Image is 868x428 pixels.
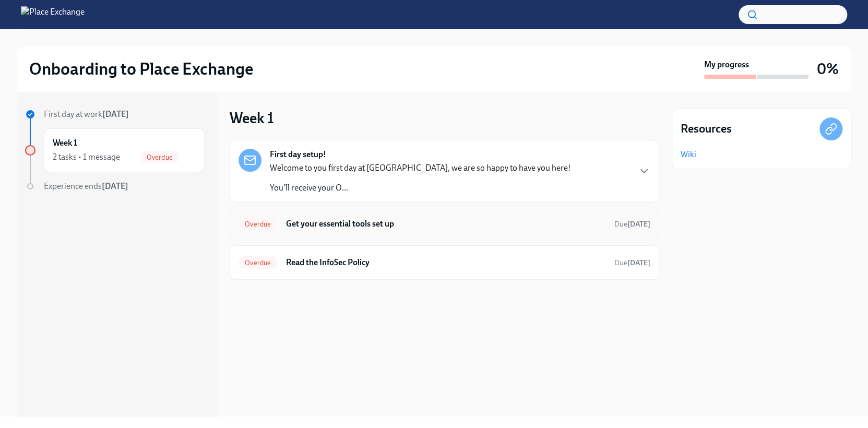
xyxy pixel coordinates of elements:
a: Week 12 tasks • 1 messageOverdue [25,128,205,172]
strong: [DATE] [102,109,129,119]
a: OverdueGet your essential tools set upDue[DATE] [239,216,650,232]
p: Welcome to you first day at [GEOGRAPHIC_DATA], we are so happy to have you here! [270,162,570,174]
strong: First day setup! [270,149,326,160]
strong: [DATE] [627,258,650,267]
span: First day at work [44,109,129,119]
span: Due [614,258,650,267]
span: Overdue [239,220,277,228]
span: Overdue [140,153,179,161]
span: August 7th, 2025 18:30 [614,258,650,268]
div: 2 tasks • 1 message [53,151,120,163]
h2: Onboarding to Place Exchange [29,58,253,79]
h3: Week 1 [230,109,274,127]
strong: [DATE] [102,181,128,191]
h3: 0% [817,60,839,78]
span: Due [614,220,650,229]
strong: [DATE] [627,220,650,229]
a: Wiki [681,149,696,160]
span: Overdue [239,259,277,267]
h6: Week 1 [53,137,77,149]
h4: Resources [681,121,732,137]
span: Experience ends [44,181,128,191]
h6: Read the InfoSec Policy [286,257,606,268]
img: Place Exchange [21,6,85,23]
h6: Get your essential tools set up [286,218,606,230]
span: August 7th, 2025 18:30 [614,219,650,229]
p: You'll receive your O... [270,182,570,194]
strong: My progress [704,59,749,70]
a: OverdueRead the InfoSec PolicyDue[DATE] [239,254,650,271]
a: First day at work[DATE] [25,109,205,120]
